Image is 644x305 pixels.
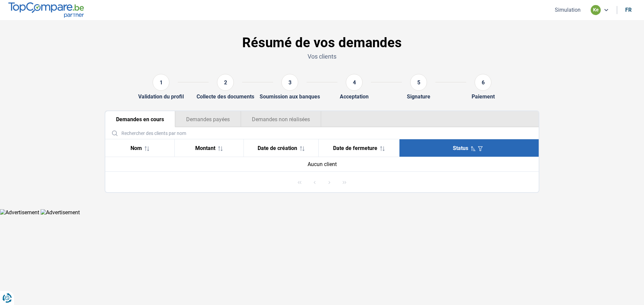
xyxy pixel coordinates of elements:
span: Nom [130,145,142,151]
div: Signature [407,93,430,100]
div: 1 [153,74,169,91]
button: Demandes en cours [105,111,175,127]
span: Status [453,145,468,151]
div: Soumission aux banques [260,93,320,100]
div: Collecte des documents [197,93,254,100]
div: fr [625,7,632,13]
button: Demandes non réalisées [241,111,321,127]
h1: Résumé de vos demandes [105,35,539,51]
div: 5 [410,74,427,91]
div: 6 [475,74,491,91]
span: Date de fermeture [333,145,377,151]
div: 3 [281,74,298,91]
button: Simulation [553,6,583,13]
span: Date de création [258,145,297,151]
button: Next Page [323,175,336,189]
div: 4 [346,74,363,91]
span: Montant [195,145,215,151]
img: TopCompare.be [8,2,84,17]
div: Acceptation [340,93,369,100]
button: Demandes payées [175,111,241,127]
button: Last Page [338,175,351,189]
div: ke [591,5,601,15]
div: Aucun client [111,161,533,167]
div: 2 [217,74,234,91]
button: Previous Page [308,175,321,189]
img: Advertisement [41,209,80,216]
p: Vos clients [105,52,539,61]
button: First Page [293,175,306,189]
div: Paiement [472,93,495,100]
input: Rechercher des clients par nom [108,127,536,139]
div: Validation du profil [138,93,184,100]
